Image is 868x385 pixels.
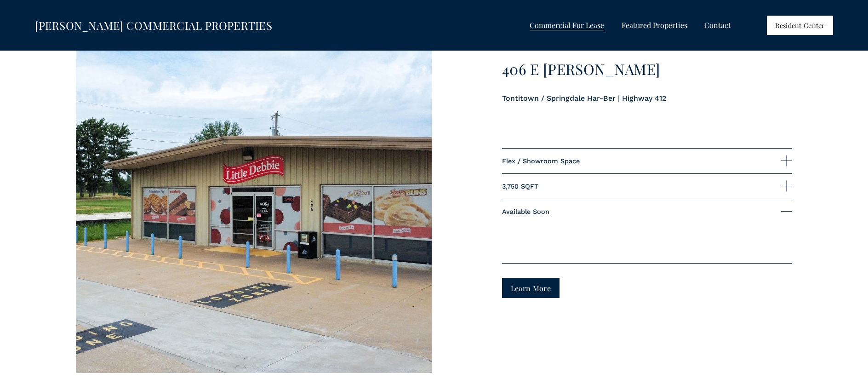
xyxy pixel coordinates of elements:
[622,19,687,32] a: folder dropdown
[530,19,604,31] span: Commercial For Lease
[502,149,792,173] button: Flex / Showroom Space
[502,92,792,104] p: Tontitown / Springdale Har-Ber | Highway 412
[530,19,604,32] a: folder dropdown
[502,278,560,298] a: Learn More
[502,224,792,263] div: Available Soon
[502,199,792,224] button: Available Soon
[502,174,792,199] button: 3,750 SQFT
[502,61,792,78] h3: 406 E [PERSON_NAME]
[502,183,781,190] span: 3,750 SQFT
[622,19,687,31] span: Featured Properties
[502,157,781,165] span: Flex / Showroom Space
[35,18,272,33] a: [PERSON_NAME] COMMERCIAL PROPERTIES
[502,208,781,215] span: Available Soon
[704,19,731,32] a: Contact
[767,16,834,35] a: Resident Center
